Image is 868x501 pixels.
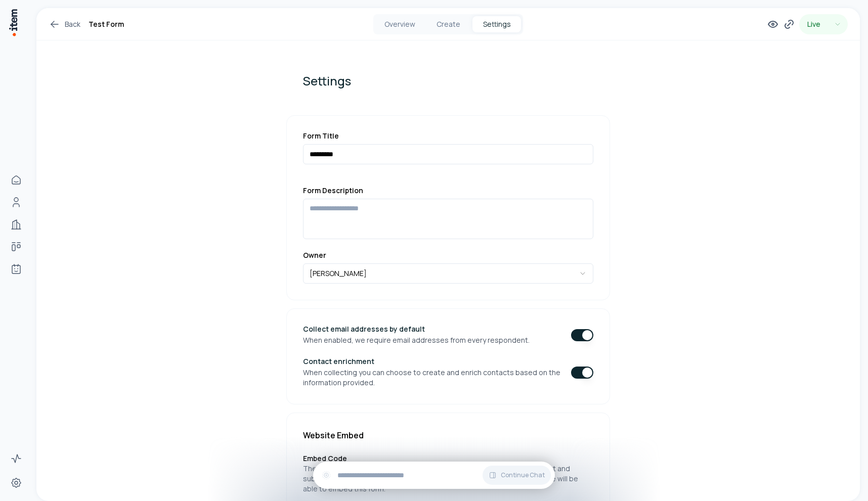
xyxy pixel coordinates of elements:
[302,73,610,89] h1: Settings
[303,368,563,388] p: When collecting you can choose to create and enrich contacts based on the information provided.
[303,464,593,494] p: The iframe will display your form directly on your website. Visitors can fill out and submit the ...
[49,18,80,30] a: Back
[6,237,26,257] a: Deals
[303,453,593,464] h3: Embed Code
[6,170,26,190] a: Home
[6,192,26,212] a: People
[89,18,124,30] h1: Test Form
[424,16,472,32] button: Create
[303,357,563,366] h3: Contact enrichment
[375,16,424,32] button: Overview
[303,187,593,195] label: Form Description
[6,448,26,469] a: Activity
[303,325,530,333] h3: Collect email addresses by default
[8,8,18,37] img: Item Brain Logo
[6,473,26,493] a: Settings
[483,466,551,485] button: Continue Chat
[6,259,26,279] a: Agents
[303,251,593,259] label: Owner
[313,462,555,489] div: Continue Chat
[472,16,521,32] button: Settings
[303,132,593,140] label: Form Title
[303,429,593,441] h2: Website Embed
[6,214,26,235] a: Companies
[303,335,530,345] p: When enabled, we require email addresses from every respondent.
[501,471,545,479] span: Continue Chat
